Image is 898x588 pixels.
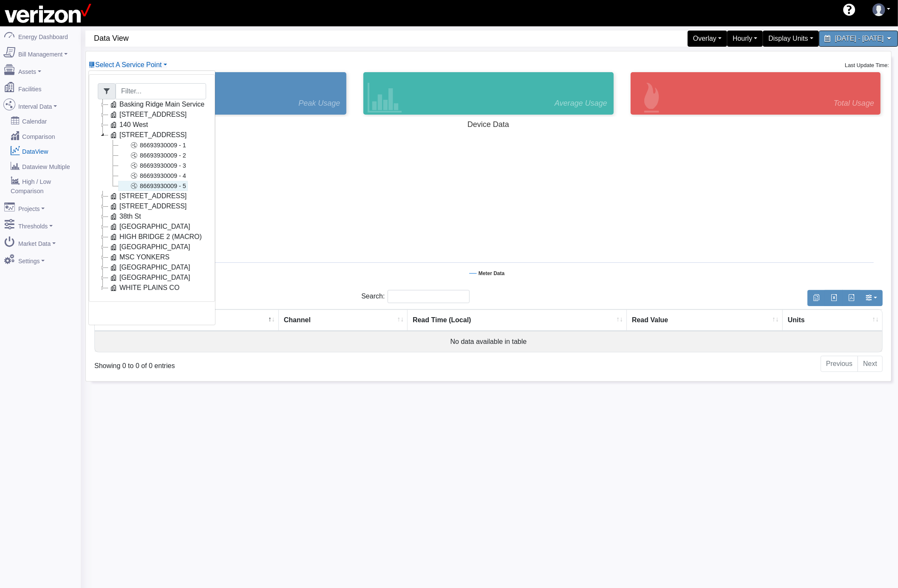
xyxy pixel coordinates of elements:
[98,242,206,252] li: [GEOGRAPHIC_DATA]
[98,83,116,99] span: Filter
[98,201,206,211] li: [STREET_ADDRESS]
[98,262,206,273] li: [GEOGRAPHIC_DATA]
[118,171,188,181] a: 86693930009 - 4
[108,150,206,160] li: 86693930009 - 2
[94,31,493,46] span: Data View
[98,211,206,222] li: 38th St
[688,31,727,47] div: Overlay
[873,3,885,16] img: user-3.svg
[108,140,206,150] li: 86693930009 - 1
[108,262,192,273] a: [GEOGRAPHIC_DATA]
[98,283,206,293] li: WHITE PLAINS CO
[108,191,188,201] a: [STREET_ADDRESS]
[98,232,206,242] li: HIGH BRIDGE 2 (MACRO)
[361,290,470,303] label: Search:
[108,160,206,171] li: 86693930009 - 3
[88,70,215,325] div: Select A Service Point
[555,98,607,109] span: Average Usage
[108,130,188,140] a: [STREET_ADDRESS]
[108,232,204,242] a: HIGH BRIDGE 2 (MACRO)
[108,222,192,232] a: [GEOGRAPHIC_DATA]
[95,331,882,352] td: No data available in table
[118,181,188,191] a: 86693930009 - 5
[842,290,860,306] button: Generate PDF
[108,110,188,120] a: [STREET_ADDRESS]
[479,270,505,276] tspan: Meter Data
[98,222,206,232] li: [GEOGRAPHIC_DATA]
[408,309,627,331] th: Read Time (Local) : activate to sort column ascending
[627,309,783,331] th: Read Value : activate to sort column ascending
[763,31,819,47] div: Display Units
[860,290,883,306] button: Show/Hide Columns
[108,181,206,191] li: 86693930009 - 5
[98,252,206,262] li: MSC YONKERS
[108,283,181,293] a: WHITE PLAINS CO
[388,290,470,303] input: Search:
[118,160,188,171] a: 86693930009 - 3
[108,171,206,181] li: 86693930009 - 4
[88,61,167,68] a: Select A Service Point
[116,83,206,99] input: Filter
[108,242,192,252] a: [GEOGRAPHIC_DATA]
[108,273,192,283] a: [GEOGRAPHIC_DATA]
[783,309,882,331] th: Units : activate to sort column ascending
[825,290,843,306] button: Export to Excel
[298,98,340,109] span: Peak Usage
[95,61,162,68] span: Device List
[98,99,206,110] li: Basking Ridge Main Service
[835,35,884,42] span: [DATE] - [DATE]
[98,120,206,130] li: 140 West
[834,98,874,109] span: Total Usage
[94,355,415,371] div: Showing 0 to 0 of 0 entries
[118,140,188,150] a: 86693930009 - 1
[845,62,889,68] small: Last Update Time:
[118,150,188,160] a: 86693930009 - 2
[98,110,206,120] li: [STREET_ADDRESS]
[467,120,510,129] tspan: Device Data
[279,309,408,331] th: Channel : activate to sort column ascending
[98,130,206,191] li: [STREET_ADDRESS]
[108,201,188,211] a: [STREET_ADDRESS]
[727,31,763,47] div: Hourly
[807,290,825,306] button: Copy to clipboard
[98,191,206,201] li: [STREET_ADDRESS]
[108,211,143,222] a: 38th St
[108,252,171,262] a: MSC YONKERS
[98,273,206,283] li: [GEOGRAPHIC_DATA]
[108,99,206,110] a: Basking Ridge Main Service
[108,120,150,130] a: 140 West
